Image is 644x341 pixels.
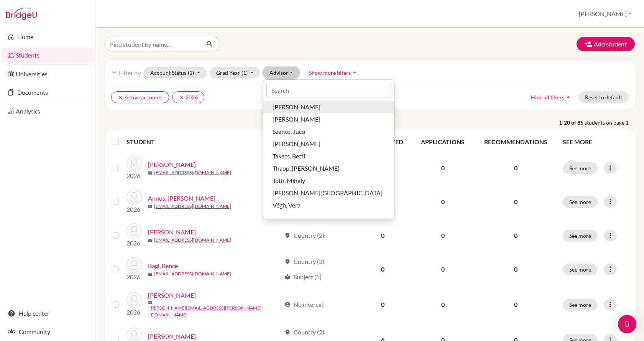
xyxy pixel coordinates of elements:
[148,227,196,237] a: [PERSON_NAME]
[412,185,474,219] td: 0
[2,29,94,44] a: Home
[284,231,324,240] div: Country (2)
[2,306,94,321] a: Help center
[575,7,635,21] button: [PERSON_NAME]
[284,328,324,337] div: Country (2)
[154,203,231,210] a: [EMAIL_ADDRESS][DOMAIN_NAME]
[353,252,412,286] td: 0
[618,315,636,333] div: Open Intercom Messenger
[266,83,391,97] input: Search
[273,115,320,124] span: [PERSON_NAME]
[478,163,554,173] p: 0
[263,150,394,162] button: Takacs, Betti
[563,162,598,174] button: See more
[127,257,142,272] img: Bagi, Bence
[531,94,564,100] span: Hide all filters
[148,204,153,209] span: mail
[148,332,196,341] a: [PERSON_NAME]
[2,85,94,100] a: Documents
[2,104,94,119] a: Analytics
[148,291,196,300] a: [PERSON_NAME]
[210,67,260,79] button: Grad Year(1)
[478,197,554,206] p: 0
[273,102,320,112] span: [PERSON_NAME]
[111,69,117,76] i: filter_list
[284,257,324,266] div: Country (3)
[412,133,474,151] th: APPLICATIONS
[127,205,142,214] p: 2026
[263,125,394,138] button: Szántó, Jucó
[2,66,94,82] a: Universities
[478,265,554,274] p: 0
[149,305,281,318] a: [PERSON_NAME][EMAIL_ADDRESS][PERSON_NAME][DOMAIN_NAME]
[127,308,142,317] p: 2026
[154,169,231,176] a: [EMAIL_ADDRESS][DOMAIN_NAME]
[353,286,412,323] td: 0
[105,37,200,51] input: Find student by name...
[127,133,280,151] th: STUDENT
[412,252,474,286] td: 0
[263,199,394,211] button: Végh, Vera
[111,91,169,103] button: clearActive accounts
[263,67,299,79] button: Advisor
[558,133,632,151] th: SEE MORE
[273,213,297,222] span: Vígh, Viki
[563,230,598,242] button: See more
[119,69,141,76] span: Filter by
[585,119,635,127] span: students on page 1
[263,175,394,187] button: Toth, Mihaly
[148,272,153,277] span: mail
[578,91,629,103] button: Reset to default
[263,113,394,125] button: [PERSON_NAME]
[127,292,142,308] img: Bálint, Aliz
[559,119,585,127] strong: 1-20 of 85
[309,69,351,76] span: Show more filters
[524,91,578,103] button: Hide all filtersarrow_drop_up
[127,171,142,180] p: 2026
[273,152,305,161] span: Takacs, Betti
[2,48,94,63] a: Students
[273,176,305,185] span: Toth, Mihaly
[127,239,142,248] p: 2026
[478,231,554,240] p: 0
[474,133,558,151] th: RECOMMENDATIONS
[242,69,248,76] span: (1)
[188,69,194,76] span: (1)
[148,238,153,243] span: mail
[127,272,142,282] p: 2026
[263,211,394,224] button: Vígh, Viki
[412,219,474,252] td: 0
[148,194,215,203] a: Annus, [PERSON_NAME]
[263,187,394,199] button: [PERSON_NAME][GEOGRAPHIC_DATA]
[154,237,231,244] a: [EMAIL_ADDRESS][DOMAIN_NAME]
[564,93,572,101] i: arrow_drop_up
[148,300,153,305] span: mail
[563,196,598,208] button: See more
[148,160,196,169] a: [PERSON_NAME]
[144,67,207,79] button: Account Status(1)
[351,69,358,76] i: arrow_drop_up
[118,95,123,100] i: clear
[263,79,394,219] div: Advisor
[179,95,184,100] i: clear
[2,324,94,339] a: Community
[478,300,554,309] p: 0
[6,8,37,20] img: Bridge-U
[302,67,365,79] button: Show more filtersarrow_drop_up
[284,300,324,309] div: No interest
[263,101,394,113] button: [PERSON_NAME]
[412,286,474,323] td: 0
[263,138,394,150] button: [PERSON_NAME]
[127,156,142,171] img: Ábrahám, Emma
[273,201,301,210] span: Végh, Vera
[284,329,291,335] span: location_on
[563,299,598,311] button: See more
[577,37,635,51] button: Add student
[284,272,322,282] div: Subject (5)
[263,162,394,175] button: Thaop, [PERSON_NAME]
[412,151,474,185] td: 0
[148,261,178,270] a: Bagi, Bence
[353,219,412,252] td: 0
[563,264,598,275] button: See more
[273,139,320,148] span: [PERSON_NAME]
